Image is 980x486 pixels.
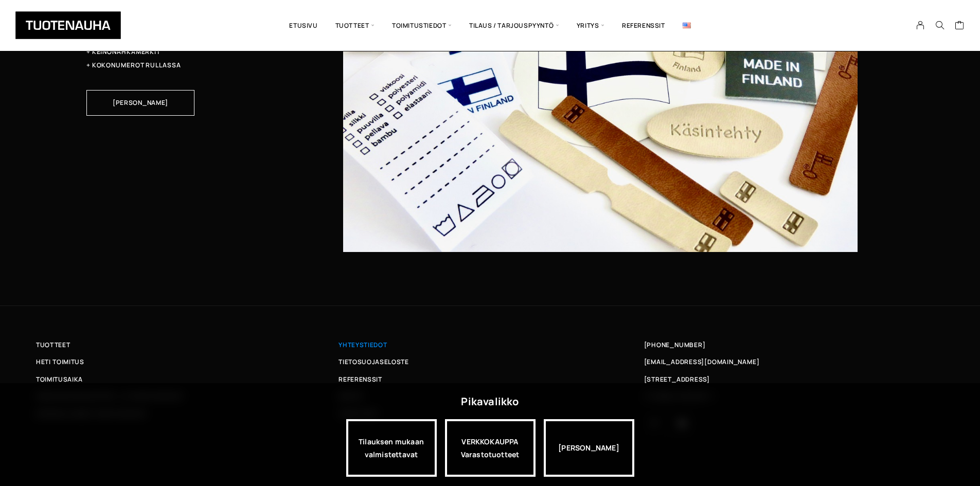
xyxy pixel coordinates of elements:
[445,419,536,477] a: VERKKOKAUPPAVarastotuotteet
[15,11,121,39] img: Tuotenauha Oy
[955,20,965,32] a: Cart
[36,374,338,385] a: Toimitusaika
[86,90,194,116] a: [PERSON_NAME]
[86,61,181,69] span: + Kokonumerot rullassa
[930,21,950,30] button: Search
[911,21,931,30] a: My Account
[113,100,168,106] span: [PERSON_NAME]
[36,374,83,385] span: Toimitusaika
[568,8,613,43] span: Yritys
[460,8,568,43] span: Tilaus / Tarjouspyyntö
[327,8,383,43] span: Tuotteet
[613,8,674,43] a: Referenssit
[346,419,437,477] a: Tilauksen mukaan valmistettavat
[338,374,641,385] a: Referenssit
[338,356,641,367] a: Tietosuojaseloste
[36,339,338,350] a: Tuotteet
[280,8,326,43] a: Etusivu
[36,356,338,367] a: Heti toimitus
[461,392,519,411] div: Pikavalikko
[36,356,84,367] span: Heti toimitus
[683,23,691,28] img: English
[338,356,408,367] span: Tietosuojaseloste
[445,419,536,477] div: VERKKOKAUPPA Varastotuotteet
[644,339,706,350] a: [PHONE_NUMBER]
[86,48,161,56] span: + Keinonahkamerkit
[36,339,70,350] span: Tuotteet
[644,356,760,367] a: [EMAIL_ADDRESS][DOMAIN_NAME]
[383,8,460,43] span: Toimitustiedot
[338,339,387,350] span: Yhteystiedot
[644,374,710,385] span: [STREET_ADDRESS]
[338,339,641,350] a: Yhteystiedot
[544,419,634,477] div: [PERSON_NAME]
[338,374,382,385] span: Referenssit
